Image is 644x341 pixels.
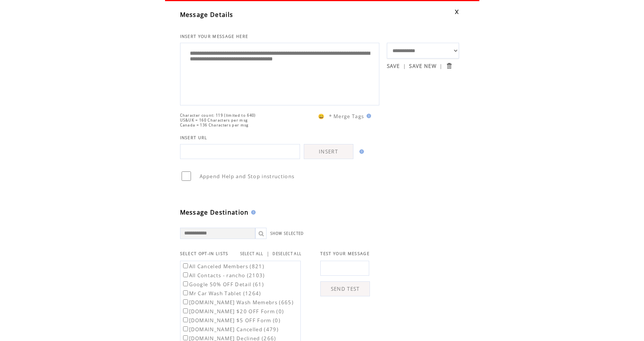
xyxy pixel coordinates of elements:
a: SHOW SELECTED [270,231,304,236]
input: [DOMAIN_NAME] $20 OFF Form (0) [183,308,188,313]
input: All Canceled Members (821) [183,263,188,268]
label: All Contacts - rancho (2103) [182,272,265,279]
span: SELECT OPT-IN LISTS [180,251,229,256]
span: Message Destination [180,208,249,216]
span: INSERT URL [180,135,208,140]
input: All Contacts - rancho (2103) [183,272,188,277]
label: Google 50% OFF Detail (61) [182,281,264,288]
span: US&UK = 160 Characters per msg [180,118,248,123]
span: | [403,63,406,69]
a: SEND TEST [320,281,370,296]
span: TEST YOUR MESSAGE [320,251,370,256]
input: Mr Car Wash Tablet (1264) [183,290,188,295]
a: DESELECT ALL [273,251,302,256]
span: | [439,63,442,69]
input: Google 50% OFF Detail (61) [183,281,188,286]
span: 😀 [318,113,325,120]
a: SELECT ALL [240,251,264,256]
label: All Canceled Members (821) [182,263,265,270]
input: [DOMAIN_NAME] Wash Memebrs (665) [183,299,188,304]
label: [DOMAIN_NAME] Cancelled (479) [182,326,279,333]
label: [DOMAIN_NAME] $20 OFF Form (0) [182,308,284,315]
label: [DOMAIN_NAME] $5 OFF Form (0) [182,317,281,324]
span: Character count: 119 (limited to 640) [180,113,256,118]
span: * Merge Tags [329,113,364,120]
input: [DOMAIN_NAME] $5 OFF Form (0) [183,317,188,322]
span: INSERT YOUR MESSAGE HERE [180,34,249,39]
img: help.gif [357,149,364,154]
span: Append Help and Stop instructions [200,173,295,180]
a: SAVE NEW [409,63,436,69]
img: help.gif [249,210,256,215]
img: help.gif [364,114,371,118]
a: INSERT [304,144,353,159]
input: [DOMAIN_NAME] Declined (266) [183,335,188,340]
label: Mr Car Wash Tablet (1264) [182,290,261,297]
a: SAVE [387,63,400,69]
input: Submit [445,62,453,69]
span: | [267,250,270,257]
span: Message Details [180,11,233,19]
label: [DOMAIN_NAME] Wash Memebrs (665) [182,299,294,306]
input: [DOMAIN_NAME] Cancelled (479) [183,326,188,331]
span: Canada = 136 Characters per msg [180,123,249,128]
